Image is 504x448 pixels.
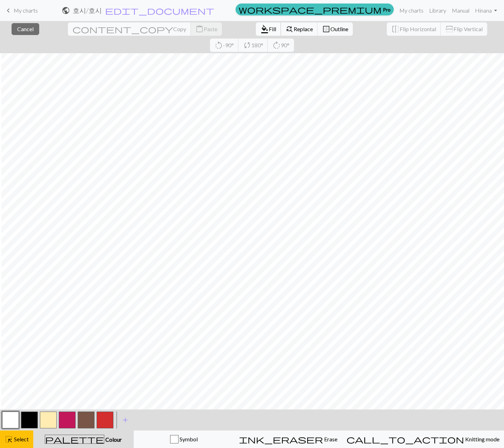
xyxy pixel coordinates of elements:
[210,39,239,52] button: -90°
[68,22,191,36] button: Copy
[17,26,34,32] span: Cancel
[5,434,13,444] span: highlight_alt
[13,436,29,442] span: Select
[215,40,223,50] span: rotate_left
[268,39,294,52] button: 90°
[260,24,269,34] span: format_color_fill
[317,22,353,36] button: Outline
[322,24,330,34] span: border_outer
[391,24,400,34] span: flip
[121,415,129,425] span: add
[281,42,289,48] span: 90°
[239,434,323,444] span: ink_eraser
[4,6,13,15] span: keyboard_arrow_left
[251,42,263,48] span: 180°
[236,4,394,15] a: Pro
[238,39,268,52] button: 180°
[346,434,464,444] span: call_to_action
[12,23,39,35] button: Cancel
[173,26,186,32] span: Copy
[243,40,251,50] span: sync
[269,26,276,32] span: Fill
[454,26,483,32] span: Flip Vertical
[285,24,294,34] span: find_replace
[444,25,454,33] span: flip
[400,26,436,32] span: Flip Horizontal
[62,6,70,15] span: public
[223,42,234,48] span: -90°
[104,436,122,443] span: Colour
[234,430,342,448] button: Erase
[342,430,504,448] button: Knitting mode
[472,4,500,18] a: Hinana
[256,22,281,36] button: Fill
[426,4,449,18] a: Library
[272,40,281,50] span: rotate_right
[105,6,214,15] span: edit_document
[73,6,102,14] h2: 호시 / 호시
[464,436,499,442] span: Knitting mode
[323,436,337,442] span: Erase
[178,436,198,442] span: Symbol
[449,4,472,18] a: Manual
[330,26,348,32] span: Outline
[4,5,38,16] a: My charts
[33,430,134,448] button: Colour
[294,26,313,32] span: Replace
[72,24,173,34] span: content_copy
[134,430,234,448] button: Symbol
[281,22,318,36] button: Replace
[14,7,38,14] span: My charts
[387,22,441,36] button: Flip Horizontal
[397,4,426,18] a: My charts
[45,434,104,444] span: palette
[239,5,381,14] span: workspace_premium
[441,22,487,36] button: Flip Vertical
